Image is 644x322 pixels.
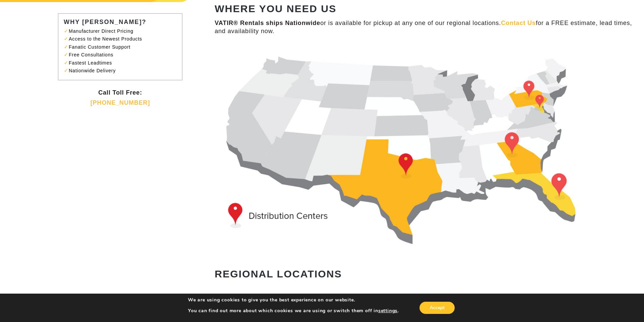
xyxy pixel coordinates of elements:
[215,19,634,35] p: or is available for pickup at any one of our regional locations. for a FREE estimate, lead times,...
[67,27,176,35] li: Manufacturer Direct Pricing
[67,35,176,43] li: Access to the Newest Products
[67,59,176,67] li: Fastest Leadtimes
[90,99,150,106] a: [PHONE_NUMBER]
[420,302,455,314] button: Accept
[215,45,610,248] img: dist-map-1
[188,297,399,303] p: We are using cookies to give you the best experience on our website.
[188,308,399,314] p: You can find out more about which cookies we are using or switch them off in .
[98,89,142,96] strong: Call Toll Free:
[215,268,342,279] strong: REGIONAL LOCATIONS
[378,308,398,314] button: settings
[67,67,176,75] li: Nationwide Delivery
[64,19,180,26] h3: WHY [PERSON_NAME]?
[501,20,536,26] a: Contact Us
[67,43,176,51] li: Fanatic Customer Support
[215,3,336,14] strong: WHERE YOU NEED US
[67,51,176,59] li: Free Consultations
[215,20,320,26] strong: VATIR® Rentals ships Nationwide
